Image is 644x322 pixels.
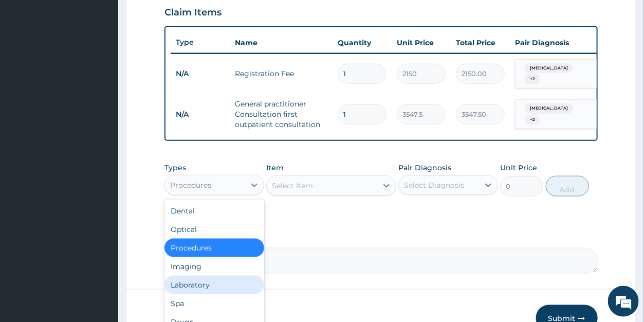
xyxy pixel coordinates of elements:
[266,163,284,173] label: Item
[164,276,264,294] div: Laboratory
[451,32,510,53] th: Total Price
[272,181,313,191] div: Select Item
[500,163,537,173] label: Unit Price
[60,96,142,200] span: We're online!
[171,33,230,52] th: Type
[164,257,264,276] div: Imaging
[164,239,264,257] div: Procedures
[171,105,230,124] td: N/A
[525,115,540,125] span: + 2
[164,234,597,242] label: Comment
[404,180,464,190] div: Select Diagnosis
[546,176,589,196] button: Add
[164,294,264,313] div: Spa
[164,202,264,220] div: Dental
[170,180,211,190] div: Procedures
[525,74,540,84] span: + 2
[525,63,573,74] span: [MEDICAL_DATA]
[392,32,451,53] th: Unit Price
[230,94,333,135] td: General practitioner Consultation first outpatient consultation
[171,64,230,83] td: N/A
[230,63,333,84] td: Registration Fee
[5,213,196,249] textarea: Type your message and hit 'Enter'
[230,32,333,53] th: Name
[53,58,173,71] div: Chat with us now
[510,32,623,53] th: Pair Diagnosis
[164,164,186,172] label: Types
[398,163,451,173] label: Pair Diagnosis
[525,103,573,114] span: [MEDICAL_DATA]
[169,5,193,30] div: Minimize live chat window
[333,32,392,53] th: Quantity
[164,7,222,19] h3: Claim Items
[164,220,264,239] div: Optical
[19,51,42,77] img: d_794563401_company_1708531726252_794563401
